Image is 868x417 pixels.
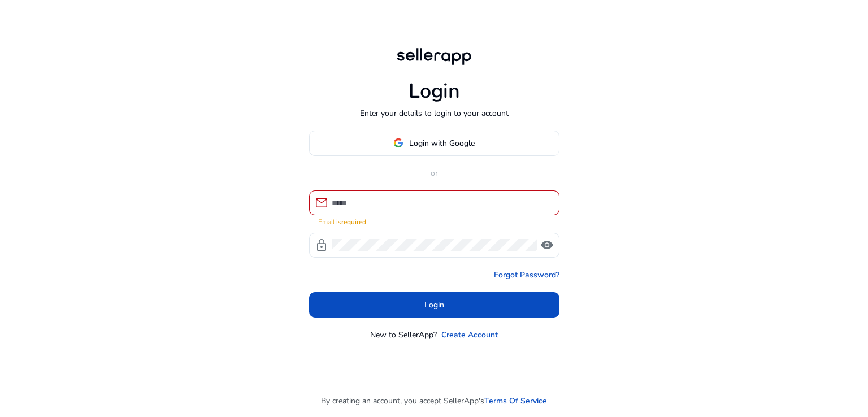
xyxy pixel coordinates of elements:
[494,269,559,281] a: Forgot Password?
[484,395,547,407] a: Terms Of Service
[441,329,498,341] a: Create Account
[309,292,559,318] button: Login
[318,215,550,227] mat-error: Email is
[315,238,328,252] span: lock
[409,137,475,149] span: Login with Google
[540,238,554,252] span: visibility
[370,329,437,341] p: New to SellerApp?
[393,138,403,148] img: google-logo.svg
[309,167,559,179] p: or
[409,79,460,103] h1: Login
[360,107,509,119] p: Enter your details to login to your account
[424,299,444,311] span: Login
[309,131,559,156] button: Login with Google
[341,218,366,227] strong: required
[315,196,328,210] span: mail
